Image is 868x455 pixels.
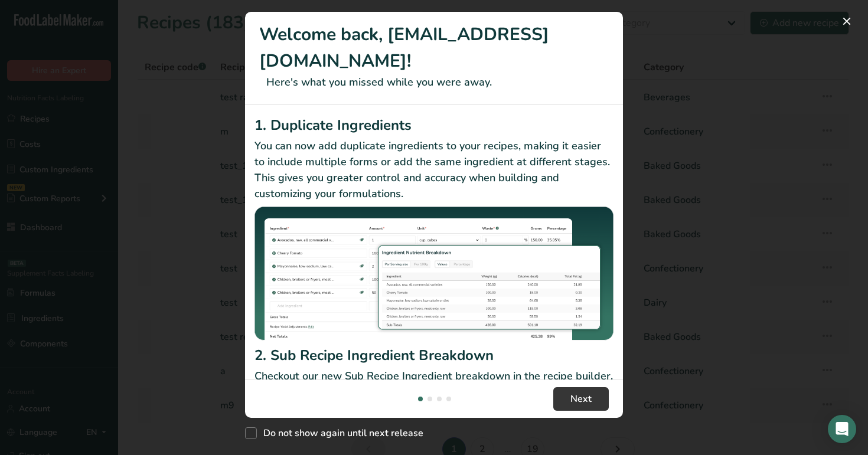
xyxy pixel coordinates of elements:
div: Open Intercom Messenger [828,415,856,443]
span: Next [570,392,592,406]
h2: 2. Sub Recipe Ingredient Breakdown [254,345,614,366]
img: Duplicate Ingredients [254,207,614,341]
p: Checkout our new Sub Recipe Ingredient breakdown in the recipe builder. You can now see your Reci... [254,368,614,416]
span: Do not show again until next release [257,427,423,439]
h1: Welcome back, [EMAIL_ADDRESS][DOMAIN_NAME]! [259,21,609,74]
button: Next [553,387,609,411]
p: Here's what you missed while you were away. [259,74,609,90]
h2: 1. Duplicate Ingredients [254,114,614,136]
p: You can now add duplicate ingredients to your recipes, making it easier to include multiple forms... [254,138,614,202]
